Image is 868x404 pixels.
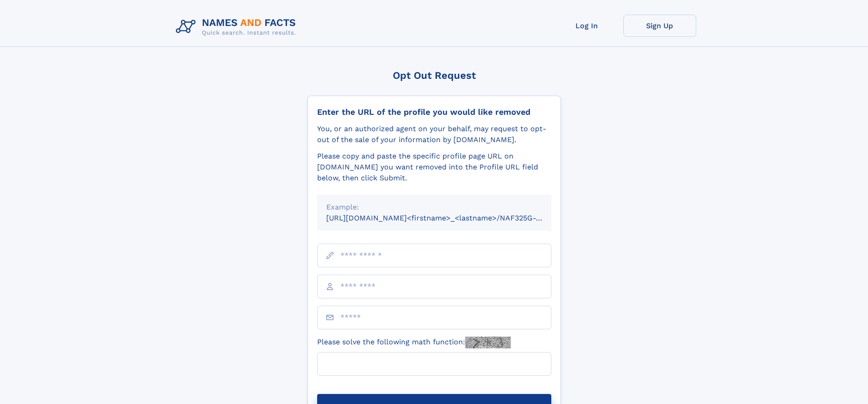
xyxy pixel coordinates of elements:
[308,70,561,81] div: Opt Out Request
[317,107,551,117] div: Enter the URL of the profile you would like removed
[326,214,569,222] small: [URL][DOMAIN_NAME]<firstname>_<lastname>/NAF325G-xxxxxxxx
[550,15,623,37] a: Log In
[172,15,303,39] img: Logo Names and Facts
[623,15,696,37] a: Sign Up
[317,151,551,184] div: Please copy and paste the specific profile page URL on [DOMAIN_NAME] you want removed into the Pr...
[317,123,551,145] div: You, or an authorized agent on your behalf, may request to opt-out of the sale of your informatio...
[317,337,511,348] label: Please solve the following math function:
[326,202,542,213] div: Example:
